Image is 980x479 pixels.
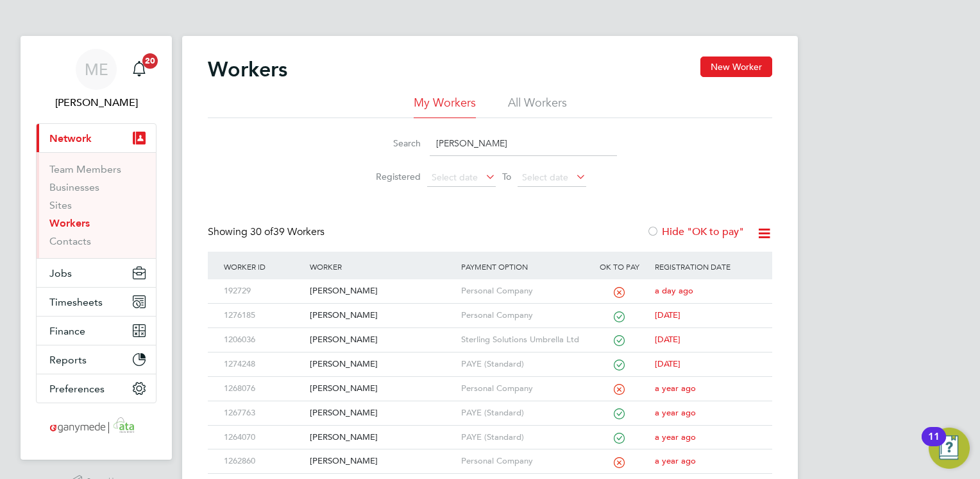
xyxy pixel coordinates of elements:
[49,217,90,229] a: Workers
[85,61,108,78] span: ME
[307,377,457,401] div: [PERSON_NAME]
[655,455,696,466] span: a year ago
[46,416,147,437] img: ganymedesolutions-logo-retina.png
[37,152,156,258] div: Network
[49,163,121,175] a: Team Members
[221,353,307,376] div: 1274248
[363,137,421,149] label: Search
[307,353,457,376] div: [PERSON_NAME]
[49,132,92,144] span: Network
[655,431,696,442] span: a year ago
[49,199,72,211] a: Sites
[49,325,85,337] span: Finance
[307,449,457,473] div: [PERSON_NAME]
[646,225,744,238] label: Hide "OK to pay"
[250,225,273,238] span: 30 of
[458,449,587,473] div: Personal Company
[221,376,759,387] a: 1268076[PERSON_NAME]Personal Companya year ago
[221,252,307,281] div: Worker ID
[49,296,103,308] span: Timesheets
[307,252,457,281] div: Worker
[522,171,568,183] span: Select date
[208,57,287,82] h2: Workers
[363,171,421,182] label: Registered
[458,401,587,425] div: PAYE (Standard)
[221,352,759,363] a: 1274248[PERSON_NAME]PAYE (Standard)[DATE]
[221,425,759,436] a: 1264070[PERSON_NAME]PAYE (Standard)a year ago
[307,328,457,352] div: [PERSON_NAME]
[221,327,759,338] a: 1206036[PERSON_NAME]Sterling Solutions Umbrella Ltd[DATE]
[208,225,327,239] div: Showing
[49,267,72,279] span: Jobs
[458,252,587,281] div: Payment Option
[458,304,587,327] div: Personal Company
[221,426,307,449] div: 1264070
[37,374,156,403] button: Preferences
[655,383,696,394] span: a year ago
[458,426,587,449] div: PAYE (Standard)
[655,285,693,296] span: a day ago
[36,416,156,437] a: Go to home page
[126,49,152,90] a: 20
[498,168,515,185] span: To
[221,449,307,473] div: 1262860
[508,95,567,118] li: All Workers
[221,279,307,303] div: 192729
[49,354,87,366] span: Reports
[655,334,680,345] span: [DATE]
[250,225,325,238] span: 39 Workers
[49,383,105,395] span: Preferences
[929,428,970,469] button: Open Resource Center, 11 new notifications
[307,426,457,449] div: [PERSON_NAME]
[655,309,680,320] span: [DATE]
[307,401,457,425] div: [PERSON_NAME]
[37,259,156,287] button: Jobs
[221,401,759,412] a: 1267763[PERSON_NAME]PAYE (Standard)a year ago
[458,353,587,376] div: PAYE (Standard)
[414,95,476,118] li: My Workers
[221,401,307,425] div: 1267763
[700,57,772,77] button: New Worker
[458,328,587,352] div: Sterling Solutions Umbrella Ltd
[221,303,759,314] a: 1276185[PERSON_NAME]Personal Company[DATE]
[36,49,156,110] a: ME[PERSON_NAME]
[221,377,307,401] div: 1268076
[36,95,156,110] span: Mia Eckersley
[37,317,156,345] button: Finance
[221,279,759,290] a: 192729[PERSON_NAME]Personal Companya day ago
[221,449,759,460] a: 1262860[PERSON_NAME]Personal Companya year ago
[221,328,307,352] div: 1206036
[652,252,759,281] div: Registration Date
[458,377,587,401] div: Personal Company
[655,407,696,418] span: a year ago
[458,279,587,303] div: Personal Company
[655,358,680,369] span: [DATE]
[37,124,156,152] button: Network
[307,279,457,303] div: [PERSON_NAME]
[142,53,158,69] span: 20
[587,252,652,281] div: OK to pay
[21,36,172,460] nav: Main navigation
[928,437,940,453] div: 11
[49,181,99,193] a: Businesses
[307,304,457,327] div: [PERSON_NAME]
[432,171,478,183] span: Select date
[37,288,156,316] button: Timesheets
[221,304,307,327] div: 1276185
[49,235,91,247] a: Contacts
[430,131,617,156] input: Name, email or phone number
[37,345,156,374] button: Reports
